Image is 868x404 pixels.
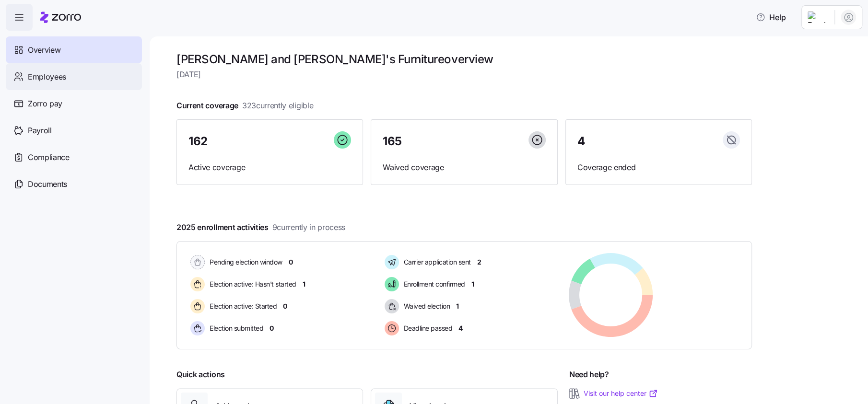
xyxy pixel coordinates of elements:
[458,323,463,333] span: 4
[303,279,305,289] span: 1
[272,221,345,233] span: 9 currently in process
[207,257,282,267] span: Pending election window
[188,162,351,173] span: Active coverage
[28,44,60,56] span: Overview
[28,178,67,190] span: Documents
[176,221,345,233] span: 2025 enrollment activities
[28,98,62,110] span: Zorro pay
[289,257,293,267] span: 0
[207,301,277,311] span: Election active: Started
[808,12,827,23] img: Employer logo
[401,301,450,311] span: Waived election
[270,323,274,333] span: 0
[6,171,142,197] a: Documents
[6,36,142,63] a: Overview
[6,144,142,171] a: Compliance
[577,136,585,147] span: 4
[401,323,453,333] span: Deadline passed
[242,100,313,112] span: 323 currently eligible
[176,100,313,112] span: Current coverage
[401,257,471,267] span: Carrier application sent
[28,125,52,137] span: Payroll
[6,117,142,144] a: Payroll
[176,369,225,381] span: Quick actions
[569,369,609,381] span: Need help?
[6,90,142,117] a: Zorro pay
[477,257,481,267] span: 2
[207,323,263,333] span: Election submitted
[584,389,658,398] a: Visit our help center
[28,151,70,163] span: Compliance
[28,71,66,83] span: Employees
[383,162,545,173] span: Waived coverage
[283,301,287,311] span: 0
[756,12,786,23] span: Help
[188,136,208,147] span: 162
[401,279,465,289] span: Enrollment confirmed
[6,63,142,90] a: Employees
[383,136,402,147] span: 165
[456,301,459,311] span: 1
[207,279,296,289] span: Election active: Hasn't started
[176,52,752,67] h1: [PERSON_NAME] and [PERSON_NAME]'s Furniture overview
[471,279,474,289] span: 1
[577,162,740,173] span: Coverage ended
[748,8,794,27] button: Help
[176,69,752,81] span: [DATE]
